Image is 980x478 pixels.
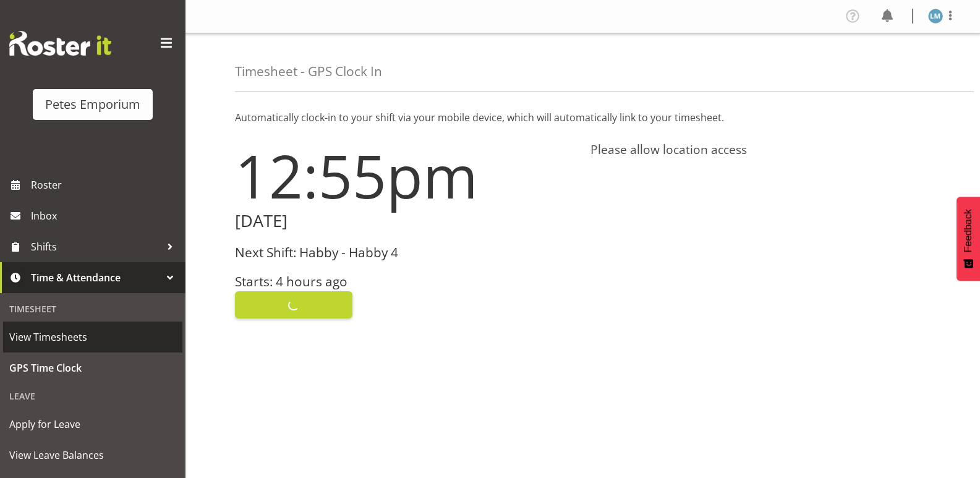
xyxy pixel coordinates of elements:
img: Rosterit website logo [9,31,111,56]
h3: Starts: 4 hours ago [235,275,576,289]
h1: 12:55pm [235,142,576,209]
h3: Next Shift: Habby - Habby 4 [235,245,576,260]
span: View Leave Balances [9,446,176,464]
span: GPS Time Clock [9,359,176,377]
span: Roster [31,176,179,194]
div: Leave [3,383,182,409]
span: Apply for Leave [9,415,176,433]
a: View Timesheets [3,322,182,352]
a: Apply for Leave [3,409,182,440]
a: View Leave Balances [3,440,182,471]
h4: Timesheet - GPS Clock In [235,64,382,79]
a: GPS Time Clock [3,352,182,383]
span: Inbox [31,207,179,225]
p: Automatically clock-in to your shift via your mobile device, which will automatically link to you... [235,110,931,125]
span: View Timesheets [9,328,176,346]
h4: Please allow location access [590,142,931,157]
img: lianne-morete5410.jpg [928,9,943,23]
button: Feedback - Show survey [957,197,980,281]
span: Feedback [963,209,974,252]
span: Shifts [31,237,161,256]
h2: [DATE] [235,211,576,231]
span: Time & Attendance [31,268,161,287]
div: Timesheet [3,296,182,322]
div: Petes Emporium [45,95,140,114]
